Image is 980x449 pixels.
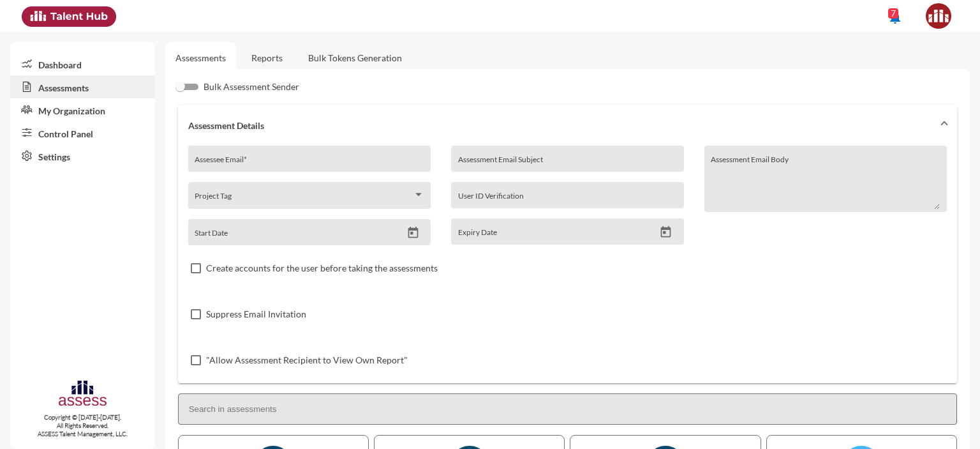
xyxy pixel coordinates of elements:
span: Bulk Assessment Sender [204,79,299,95]
mat-panel-title: Assessment Details [188,120,932,131]
a: My Organization [10,98,155,121]
button: Open calendar [655,225,677,239]
span: Suppress Email Invitation [206,307,306,322]
mat-icon: notifications [887,10,903,25]
button: Open calendar [402,226,424,240]
a: Settings [10,144,155,167]
a: Assessments [10,75,155,98]
img: assesscompany-logo.png [57,379,108,410]
a: Dashboard [10,52,155,75]
div: Assessment Details [178,146,957,383]
a: Bulk Tokens Generation [298,42,412,73]
a: Control Panel [10,121,155,144]
a: Reports [241,42,293,73]
span: Create accounts for the user before taking the assessments [206,261,438,276]
span: "Allow Assessment Recipient to View Own Report" [206,353,408,368]
input: Search in assessments [178,393,957,425]
a: Assessments [175,52,226,63]
div: 7 [888,8,898,19]
mat-expansion-panel-header: Assessment Details [178,105,957,146]
p: Copyright © [DATE]-[DATE]. All Rights Reserved. ASSESS Talent Management, LLC. [10,413,155,438]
